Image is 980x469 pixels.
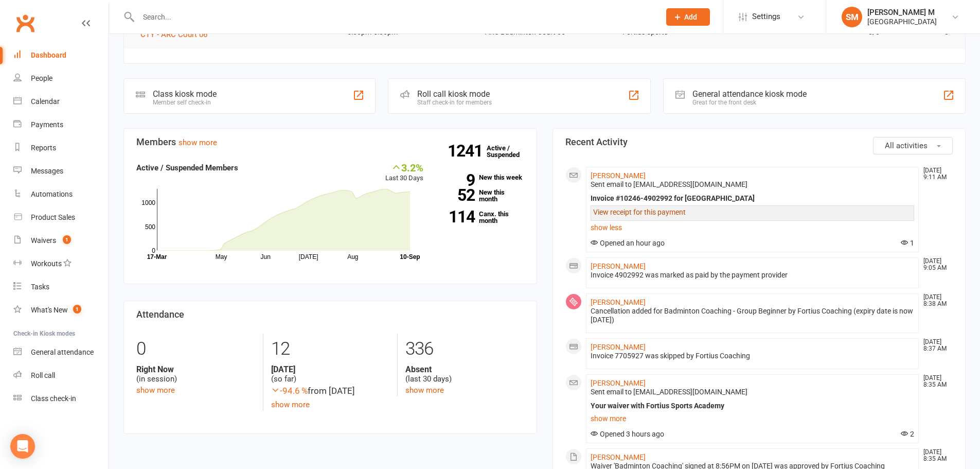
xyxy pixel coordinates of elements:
strong: Right Now [136,364,255,374]
div: Class kiosk mode [153,89,217,99]
div: 0 [136,334,255,364]
a: Tasks [13,275,109,299]
a: 52New this month [439,189,524,202]
span: Settings [752,5,780,28]
h3: Recent Activity [565,137,953,147]
div: (so far) [271,364,389,384]
span: Opened an hour ago [591,239,665,247]
div: (in session) [136,364,255,384]
a: Workouts [13,252,109,275]
strong: 1241 [448,143,487,159]
div: General attendance [31,348,94,356]
span: Add [684,13,697,21]
a: General attendance kiosk mode [13,341,109,364]
span: 1 [73,305,81,314]
div: Waivers [31,236,56,245]
a: [PERSON_NAME] [591,262,646,270]
strong: Absent [405,364,524,374]
a: show more [591,411,915,426]
a: View receipt for this payment [593,208,686,216]
div: Invoice #10246-4902992 for [GEOGRAPHIC_DATA] [591,194,915,203]
div: [PERSON_NAME] M [867,8,937,17]
div: Dashboard [31,51,66,59]
span: Sent email to [EMAIL_ADDRESS][DOMAIN_NAME] [591,388,747,396]
div: Class check-in [31,394,76,403]
div: [GEOGRAPHIC_DATA] [867,17,937,26]
time: [DATE] 8:35 AM [918,449,952,462]
div: 12 [271,334,389,364]
a: show more [179,138,217,147]
span: -94.6 % [271,386,308,396]
a: 1241Active / Suspended [487,137,532,166]
h3: Members [136,137,524,147]
div: Automations [31,190,73,198]
div: General attendance kiosk mode [692,89,807,99]
time: [DATE] 8:38 AM [918,294,952,307]
a: [PERSON_NAME] [591,379,646,387]
a: Reports [13,136,109,160]
div: Payments [31,120,63,129]
div: Product Sales [31,213,75,221]
div: Reports [31,144,56,152]
div: Staff check-in for members [417,99,492,106]
div: Invoice 7705927 was skipped by Fortius Coaching [591,352,915,360]
div: Roll call [31,371,55,379]
time: [DATE] 8:37 AM [918,339,952,352]
span: All activities [885,141,928,150]
span: CTY - ARC Court 06 [140,30,207,39]
a: show more [136,386,175,395]
h3: Attendance [136,309,524,320]
span: Sent email to [EMAIL_ADDRESS][DOMAIN_NAME] [591,180,747,188]
a: Messages [13,160,109,183]
div: Workouts [31,259,62,268]
a: [PERSON_NAME] [591,343,646,351]
a: Roll call [13,364,109,387]
strong: 114 [439,209,475,224]
button: CTY - ARC Court 06 [140,28,215,41]
button: All activities [873,137,953,154]
a: People [13,67,109,90]
a: Waivers 1 [13,229,109,252]
div: Messages [31,167,63,175]
span: Opened 3 hours ago [591,430,664,438]
span: 2 [901,430,914,438]
div: Cancellation added for Badminton Coaching - Group Beginner by Fortius Coaching (expiry date is no... [591,307,915,324]
div: SM [842,7,862,27]
button: Add [666,8,710,26]
a: Product Sales [13,206,109,229]
a: 9New this week [439,174,524,181]
div: Last 30 Days [385,162,423,184]
div: Great for the front desk [692,99,807,106]
div: Calendar [31,97,60,106]
a: Clubworx [12,10,38,36]
div: 3.2% [385,162,423,173]
a: Automations [13,183,109,206]
a: What's New1 [13,299,109,322]
div: (last 30 days) [405,364,524,384]
div: Your waiver with Fortius Sports Academy [591,402,915,410]
div: Invoice 4902992 was marked as paid by the payment provider [591,271,915,280]
div: Tasks [31,283,49,291]
div: People [31,74,52,82]
div: What's New [31,306,68,314]
a: Calendar [13,90,109,113]
time: [DATE] 8:35 AM [918,375,952,388]
div: from [DATE] [271,384,389,398]
a: show less [591,220,915,235]
strong: 9 [439,172,475,188]
input: Search... [135,10,653,24]
a: Class kiosk mode [13,387,109,410]
strong: [DATE] [271,364,389,374]
a: [PERSON_NAME] [591,171,646,180]
a: show more [405,386,444,395]
a: Dashboard [13,44,109,67]
div: Member self check-in [153,99,217,106]
a: 114Canx. this month [439,211,524,224]
a: [PERSON_NAME] [591,298,646,306]
time: [DATE] 9:11 AM [918,167,952,181]
a: Payments [13,113,109,136]
div: Roll call kiosk mode [417,89,492,99]
strong: 52 [439,187,475,203]
time: [DATE] 9:05 AM [918,258,952,271]
strong: Active / Suspended Members [136,163,238,172]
